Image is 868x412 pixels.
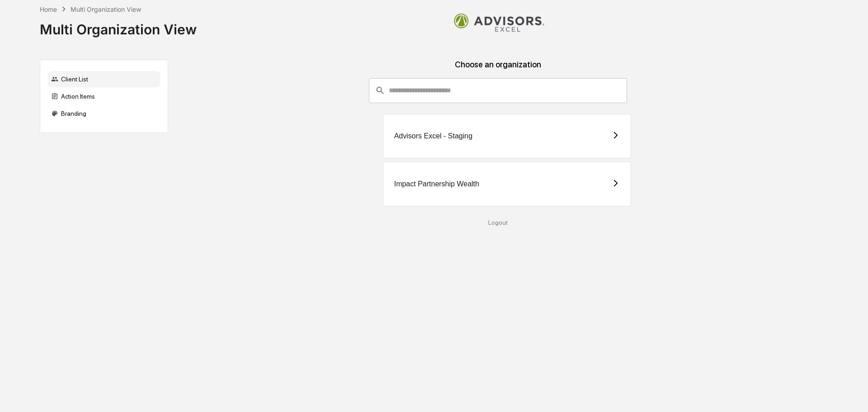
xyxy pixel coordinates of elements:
[394,132,472,140] div: Advisors Excel - Staging
[175,219,821,226] div: Logout
[40,5,57,13] div: Home
[369,78,627,103] div: consultant-dashboard__filter-organizations-search-bar
[71,5,141,13] div: Multi Organization View
[47,71,160,87] div: Client List
[40,14,197,38] div: Multi Organization View
[394,180,479,188] div: Impact Partnership Wealth
[454,14,544,31] img: Advisors Excel
[47,105,160,122] div: Branding
[47,88,160,104] div: Action Items
[175,60,821,78] div: Choose an organization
